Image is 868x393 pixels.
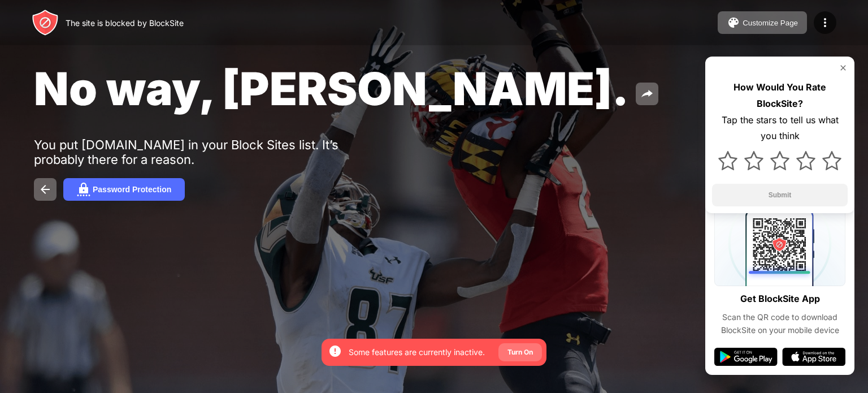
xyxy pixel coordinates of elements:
img: menu-icon.svg [818,16,832,29]
div: Some features are currently inactive. [349,347,485,358]
img: error-circle-white.svg [328,344,342,358]
img: google-play.svg [714,348,778,366]
img: star.svg [796,151,815,170]
span: No way, [PERSON_NAME]. [34,61,629,116]
div: How Would You Rate BlockSite? [712,79,848,112]
div: Password Protection [93,185,171,194]
div: Turn On [507,347,533,358]
img: star.svg [718,151,737,170]
img: star.svg [770,151,789,170]
img: password.svg [77,183,90,196]
img: star.svg [744,151,763,170]
div: Tap the stars to tell us what you think [712,112,848,145]
button: Password Protection [63,178,185,201]
div: Customize Page [743,19,798,27]
div: The site is blocked by BlockSite [66,18,184,28]
img: rate-us-close.svg [839,63,848,72]
button: Submit [712,184,848,206]
img: back.svg [38,183,52,196]
img: header-logo.svg [32,9,59,36]
div: Scan the QR code to download BlockSite on your mobile device [714,311,845,336]
div: You put [DOMAIN_NAME] in your Block Sites list. It’s probably there for a reason. [34,137,383,167]
div: Get BlockSite App [740,291,820,307]
img: share.svg [640,87,654,101]
button: Customize Page [718,11,807,34]
img: star.svg [822,151,841,170]
img: app-store.svg [782,348,845,366]
img: pallet.svg [727,16,740,29]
